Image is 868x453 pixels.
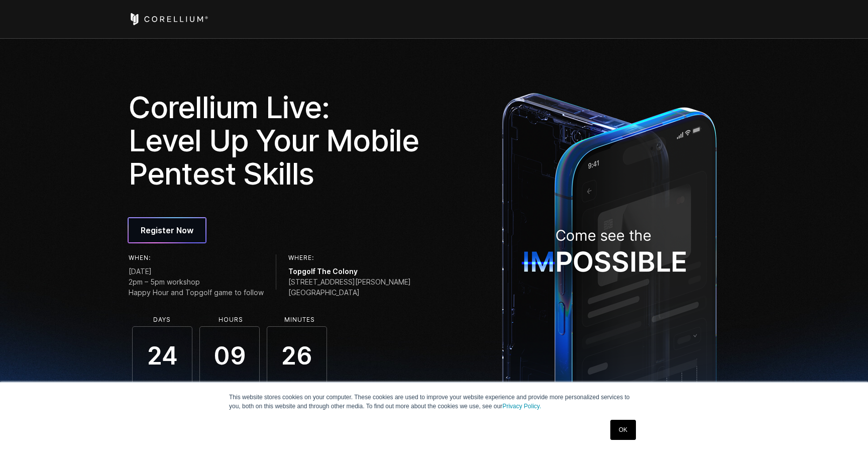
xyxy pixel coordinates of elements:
li: Days [132,316,192,323]
p: This website stores cookies on your computer. These cookies are used to improve your website expe... [229,393,639,411]
a: Corellium Home [129,13,208,25]
a: OK [610,420,636,440]
span: Topgolf The Colony [288,266,411,277]
h6: When: [129,254,264,261]
h6: Where: [288,254,411,261]
span: 26 [267,326,327,387]
span: [DATE] [129,266,264,277]
span: 24 [132,326,192,387]
h1: Corellium Live: Level Up Your Mobile Pentest Skills [129,90,427,190]
a: Register Now [129,218,205,242]
span: 09 [199,326,260,387]
span: Register Now [141,224,193,236]
li: Hours [200,316,261,323]
img: ImpossibleDevice_1x [497,87,722,438]
li: Minutes [269,316,330,323]
a: Privacy Policy. [502,403,541,410]
span: 2pm – 5pm workshop Happy Hour and Topgolf game to follow [129,277,264,298]
span: [STREET_ADDRESS][PERSON_NAME] [GEOGRAPHIC_DATA] [288,277,411,298]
